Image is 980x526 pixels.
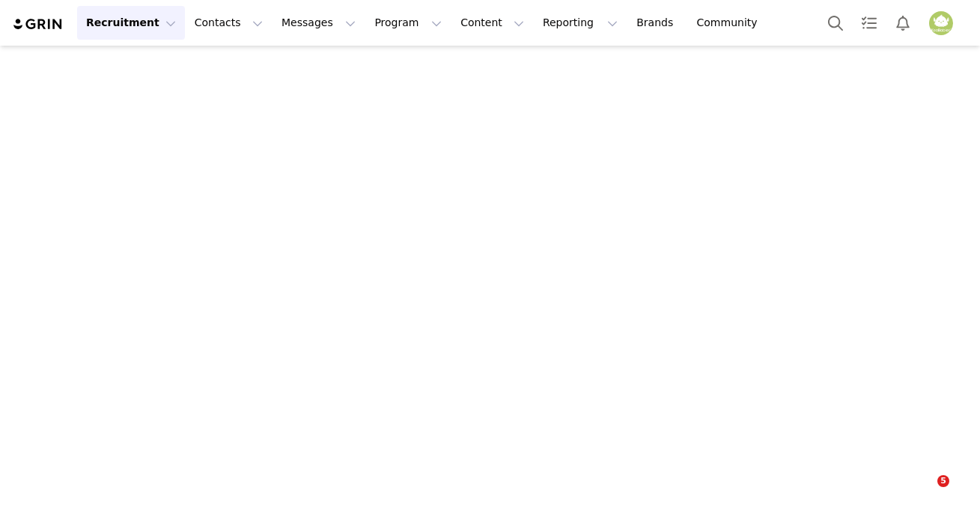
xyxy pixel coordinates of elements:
button: Recruitment [77,6,185,40]
button: Search [819,6,852,40]
button: Content [451,6,533,40]
a: Tasks [853,6,886,40]
span: 5 [937,475,949,487]
button: Contacts [186,6,272,40]
button: Profile [920,11,968,35]
button: Notifications [886,6,919,40]
button: Reporting [534,6,627,40]
button: Messages [273,6,365,40]
button: Program [365,6,451,40]
iframe: Intercom live chat [907,475,943,511]
img: grin logo [12,17,64,31]
a: Brands [627,6,687,40]
img: 71db4a9b-c422-4b77-bb00-02d042611fdb.png [929,11,953,35]
a: Community [688,6,773,40]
